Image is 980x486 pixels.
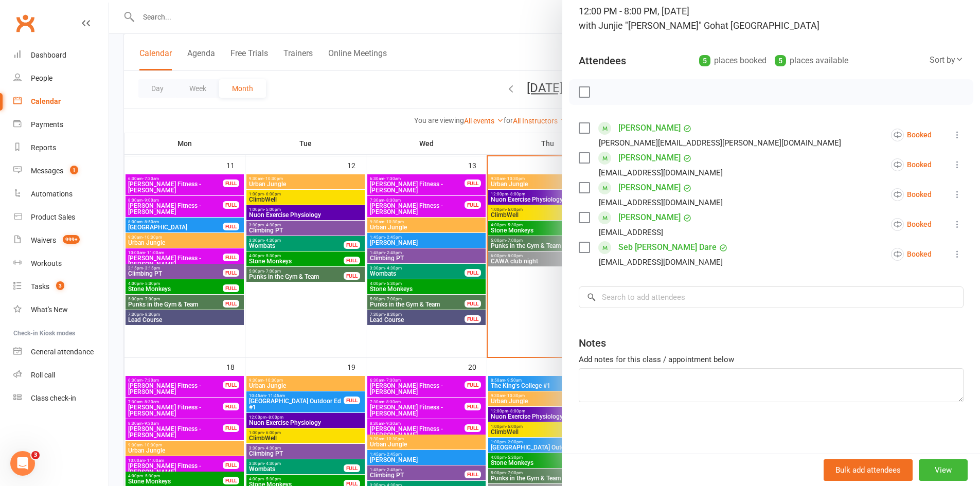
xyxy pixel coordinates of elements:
div: Booked [891,248,932,261]
a: Roll call [13,364,109,387]
div: Booked [891,218,932,231]
a: Tasks 3 [13,275,109,298]
button: View [919,459,968,481]
span: with Junjie "[PERSON_NAME]" Goh [579,20,720,31]
div: [EMAIL_ADDRESS][DOMAIN_NAME] [599,196,723,209]
button: Bulk add attendees [824,459,913,481]
div: Add notes for this class / appointment below [579,353,964,366]
div: Dashboard [31,51,66,59]
span: 3 [56,281,64,290]
span: at [GEOGRAPHIC_DATA] [720,20,819,31]
div: places available [775,53,848,68]
div: Notes [579,336,606,350]
a: Clubworx [12,10,38,36]
div: [EMAIL_ADDRESS][DOMAIN_NAME] [599,256,723,269]
a: Payments [13,113,109,136]
div: Waivers [31,236,56,244]
div: [PERSON_NAME][EMAIL_ADDRESS][PERSON_NAME][DOMAIN_NAME] [599,136,841,150]
div: What's New [31,305,68,314]
div: places booked [699,53,767,68]
a: Workouts [13,252,109,275]
a: Product Sales [13,206,109,229]
a: Waivers 999+ [13,229,109,252]
div: [EMAIL_ADDRESS] [599,226,663,239]
div: Messages [31,167,63,175]
div: Attendees [579,53,626,68]
a: Reports [13,136,109,159]
span: 3 [31,451,40,459]
input: Search to add attendees [579,286,964,308]
div: 12:00 PM - 8:00 PM, [DATE] [579,4,964,33]
span: 1 [70,166,78,174]
div: People [31,74,52,82]
div: 5 [775,55,786,66]
div: General attendance [31,348,94,356]
a: Messages 1 [13,159,109,183]
div: Payments [31,120,63,129]
div: Calendar [31,97,61,105]
div: Automations [31,190,73,198]
div: Tasks [31,282,49,291]
div: Product Sales [31,213,75,221]
a: Class kiosk mode [13,387,109,410]
a: What's New [13,298,109,321]
div: Sort by [930,53,964,67]
a: People [13,67,109,90]
a: [PERSON_NAME] [618,120,681,136]
a: Dashboard [13,44,109,67]
span: 999+ [63,235,80,244]
a: [PERSON_NAME] [618,179,681,196]
a: Seb [PERSON_NAME] Dare [618,239,717,256]
div: Booked [891,158,932,171]
div: Booked [891,188,932,201]
div: Reports [31,143,56,152]
a: Calendar [13,90,109,113]
a: Automations [13,183,109,206]
div: Roll call [31,371,55,379]
div: Booked [891,129,932,141]
div: [EMAIL_ADDRESS][DOMAIN_NAME] [599,166,723,179]
a: [PERSON_NAME] [618,209,681,226]
div: Workouts [31,259,62,267]
a: [PERSON_NAME] [618,150,681,166]
a: General attendance kiosk mode [13,340,109,364]
iframe: Intercom live chat [10,451,35,476]
div: Class check-in [31,394,76,402]
div: 5 [699,55,710,66]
